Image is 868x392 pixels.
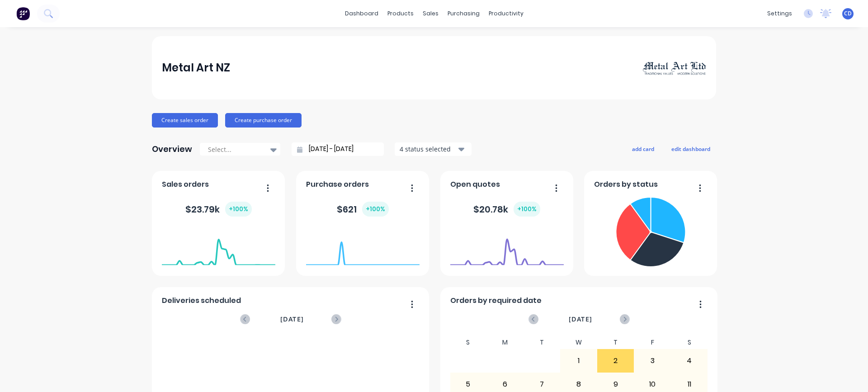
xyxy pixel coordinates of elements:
[280,314,304,324] span: [DATE]
[450,336,487,349] div: S
[225,202,252,217] div: + 100 %
[598,349,634,372] div: 2
[473,202,540,217] div: $ 20.78k
[306,179,369,190] span: Purchase orders
[225,113,302,128] button: Create purchase order
[671,349,708,372] div: 4
[152,113,218,128] button: Create sales order
[16,7,30,20] img: Factory
[400,144,457,154] div: 4 status selected
[450,179,500,190] span: Open quotes
[597,336,634,349] div: T
[763,7,797,20] div: settings
[395,142,472,156] button: 4 status selected
[634,336,671,349] div: F
[383,7,418,20] div: products
[671,336,708,349] div: S
[643,60,706,76] img: Metal Art NZ
[524,336,561,349] div: T
[626,143,660,155] button: add card
[162,179,209,190] span: Sales orders
[561,349,597,372] div: 1
[569,314,592,324] span: [DATE]
[560,336,597,349] div: W
[844,9,852,18] span: CD
[162,59,230,77] div: Metal Art NZ
[594,179,658,190] span: Orders by status
[162,295,241,306] span: Deliveries scheduled
[362,202,389,217] div: + 100 %
[484,7,528,20] div: productivity
[337,202,389,217] div: $ 621
[634,349,670,372] div: 3
[418,7,443,20] div: sales
[340,7,383,20] a: dashboard
[486,336,524,349] div: M
[665,143,716,155] button: edit dashboard
[514,202,540,217] div: + 100 %
[152,140,192,158] div: Overview
[185,202,252,217] div: $ 23.79k
[443,7,484,20] div: purchasing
